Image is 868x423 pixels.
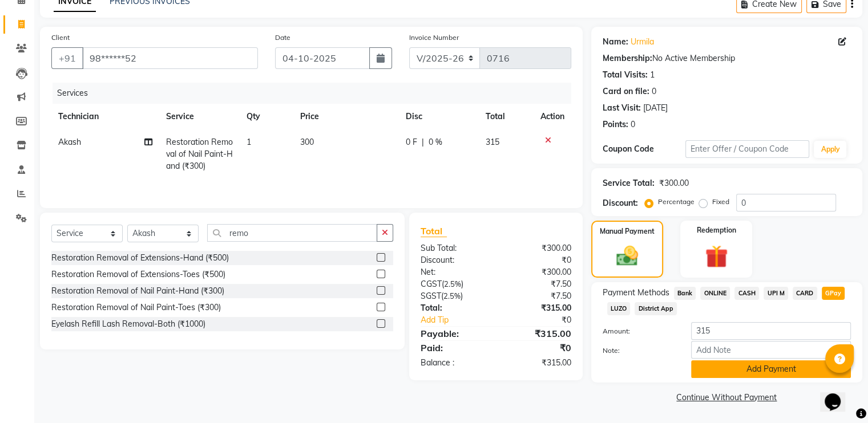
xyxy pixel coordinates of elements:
div: Sub Total: [412,242,496,254]
div: Discount: [603,197,638,209]
div: 0 [631,119,635,131]
div: ₹300.00 [659,177,689,189]
div: Last Visit: [603,102,641,114]
div: ₹315.00 [496,302,580,314]
span: Akash [58,137,81,147]
div: Discount: [412,254,496,266]
div: ₹300.00 [496,242,580,254]
div: ₹0 [496,254,580,266]
span: 0 F [406,136,417,148]
label: Amount: [594,326,683,336]
div: Restoration Removal of Nail Paint-Toes (₹300) [51,302,221,314]
img: _cash.svg [609,243,645,269]
div: 1 [650,69,655,81]
div: Total Visits: [603,69,648,81]
label: Note: [594,345,683,356]
div: ₹300.00 [496,266,580,278]
span: CARD [793,287,817,300]
div: Name: [603,36,628,48]
span: 2.5% [444,279,461,288]
span: SGST [421,291,441,301]
th: Qty [240,104,293,129]
th: Total [479,104,533,129]
div: [DATE] [643,102,668,114]
a: Add Tip [412,314,510,326]
span: UPI M [764,287,788,300]
span: CASH [734,287,759,300]
span: Total [421,225,447,237]
span: | [422,136,424,148]
input: Add Note [691,341,851,359]
div: Card on file: [603,86,649,97]
div: ₹0 [496,341,580,355]
label: Redemption [697,225,736,235]
th: Disc [399,104,479,129]
div: Points: [603,119,628,131]
div: ₹0 [510,314,579,326]
a: Urmila [631,36,654,48]
div: ₹7.50 [496,290,580,302]
div: Balance : [412,357,496,369]
div: Net: [412,266,496,278]
div: Paid: [412,341,496,355]
div: ( ) [412,290,496,302]
span: CGST [421,279,442,289]
span: 0 % [429,136,442,148]
label: Percentage [658,197,695,207]
span: 315 [486,137,499,147]
input: Search by Name/Mobile/Email/Code [82,47,258,69]
th: Service [159,104,240,129]
label: Client [51,32,70,43]
span: 2.5% [443,291,461,300]
div: Payable: [412,327,496,340]
button: Apply [814,141,846,158]
div: Restoration Removal of Extensions-Toes (₹500) [51,269,225,280]
div: Services [53,83,580,104]
div: Restoration Removal of Extensions-Hand (₹500) [51,252,229,264]
div: Service Total: [603,177,655,189]
button: Add Payment [691,360,851,378]
div: ( ) [412,278,496,290]
span: 300 [300,137,314,147]
div: Coupon Code [603,143,685,155]
span: LUZO [607,302,631,315]
div: Total: [412,302,496,314]
span: ONLINE [700,287,730,300]
span: GPay [822,287,845,300]
div: ₹315.00 [496,327,580,340]
div: ₹7.50 [496,278,580,290]
input: Enter Offer / Coupon Code [685,140,810,158]
a: Continue Without Payment [594,392,860,404]
input: Amount [691,322,851,340]
th: Technician [51,104,159,129]
th: Action [534,104,571,129]
th: Price [293,104,398,129]
img: _gift.svg [698,242,735,271]
div: Restoration Removal of Nail Paint-Hand (₹300) [51,285,224,297]
div: ₹315.00 [496,357,580,369]
label: Date [275,32,290,43]
span: Bank [674,287,696,300]
label: Manual Payment [600,226,655,237]
span: Payment Methods [603,287,669,299]
input: Search or Scan [207,224,377,242]
div: No Active Membership [603,52,851,64]
div: Eyelash Refill Lash Removal-Both (₹1000) [51,318,205,330]
div: 0 [652,86,656,97]
iframe: chat widget [820,377,857,412]
span: Restoration Removal of Nail Paint-Hand (₹300) [165,137,232,171]
span: 1 [247,137,251,147]
label: Invoice Number [409,32,459,43]
label: Fixed [712,197,729,207]
span: District App [635,302,677,315]
div: Membership: [603,52,652,64]
button: +91 [51,47,83,69]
